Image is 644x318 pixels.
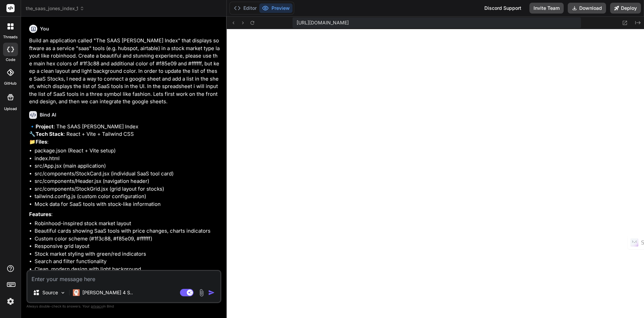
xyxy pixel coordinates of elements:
p: Always double-check its answers. Your in Bind [26,303,221,310]
li: Robinhood-inspired stock market layout [35,220,220,228]
strong: Tech Stack [36,131,64,137]
p: Source [42,289,58,296]
strong: Project [36,123,54,130]
li: Beautiful cards showing SaaS tools with price changes, charts indicators [35,227,220,235]
div: Discord Support [480,3,525,14]
img: Pick Models [60,290,66,296]
p: : [29,211,220,218]
strong: Features [29,211,51,217]
img: icon [208,289,215,296]
button: Deploy [610,3,641,14]
button: Preview [259,3,293,13]
label: threads [3,34,18,40]
button: Invite Team [529,3,564,14]
label: code [6,57,15,63]
h6: Bind AI [40,111,56,118]
span: [URL][DOMAIN_NAME] [297,19,349,26]
li: Mock data for SaaS tools with stock-like information [35,200,220,208]
img: settings [5,296,16,307]
img: Claude 4 Sonnet [73,289,80,296]
li: Custom color scheme (#1f3c88, #f85e09, #ffffff) [35,235,220,243]
li: Stock market styling with green/red indicators [35,250,220,258]
p: 🔹 : The SAAS [PERSON_NAME] Index 🔧 : React + Vite + Tailwind CSS 📁 : [29,123,220,146]
iframe: Preview [227,29,644,318]
li: src/App.jsx (main application) [35,162,220,170]
span: privacy [91,304,103,308]
li: Search and filter functionality [35,258,220,266]
p: Build an application called "The SAAS [PERSON_NAME] Index" that displays software as a service "s... [29,37,220,106]
li: index.html [35,155,220,163]
label: Upload [4,106,17,112]
li: src/components/Header.jsx (navigation header) [35,177,220,185]
li: src/components/StockGrid.jsx (grid layout for stocks) [35,185,220,193]
li: src/components/StockCard.jsx (individual SaaS tool card) [35,170,220,178]
button: Download [568,3,606,14]
h6: You [40,25,49,32]
img: attachment [198,289,205,297]
li: Responsive grid layout [35,242,220,250]
li: package.json (React + Vite setup) [35,147,220,155]
button: Editor [231,3,259,13]
li: tailwind.config.js (custom color configuration) [35,193,220,200]
label: GitHub [4,81,17,86]
p: [PERSON_NAME] 4 S.. [82,289,133,296]
span: the_saas_jones_index_1 [26,5,84,12]
li: Clean, modern design with light background [35,266,220,273]
strong: Files [36,139,47,145]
